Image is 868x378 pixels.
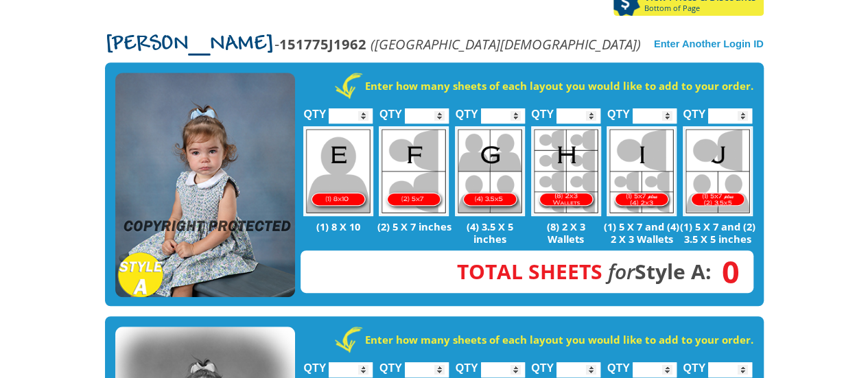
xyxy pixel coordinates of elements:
[608,257,635,285] em: for
[457,257,602,285] span: Total Sheets
[379,126,449,216] img: F
[379,93,402,127] label: QTY
[607,126,677,216] img: I
[683,93,705,127] label: QTY
[531,126,601,216] img: H
[452,220,528,245] p: (4) 3.5 X 5 inches
[303,126,373,216] img: E
[528,220,604,245] p: (8) 2 X 3 Wallets
[607,93,630,127] label: QTY
[105,36,641,52] p: -
[712,264,740,279] span: 0
[303,93,326,127] label: QTY
[680,220,756,245] p: (1) 5 X 7 and (2) 3.5 X 5 inches
[279,34,366,54] strong: 151775J1962
[371,34,641,54] em: ([GEOGRAPHIC_DATA][DEMOGRAPHIC_DATA])
[604,220,680,245] p: (1) 5 X 7 and (4) 2 X 3 Wallets
[115,73,295,298] img: STYLE A
[365,333,753,346] strong: Enter how many sheets of each layout you would like to add to your order.
[456,93,478,127] label: QTY
[644,4,764,12] span: Bottom of Page
[455,126,525,216] img: G
[376,220,452,233] p: (2) 5 X 7 inches
[654,38,764,49] a: Enter Another Login ID
[531,93,554,127] label: QTY
[365,79,753,93] strong: Enter how many sheets of each layout you would like to add to your order.
[683,126,753,216] img: J
[105,34,274,56] span: [PERSON_NAME]
[457,257,712,285] strong: Style A:
[301,220,377,233] p: (1) 8 X 10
